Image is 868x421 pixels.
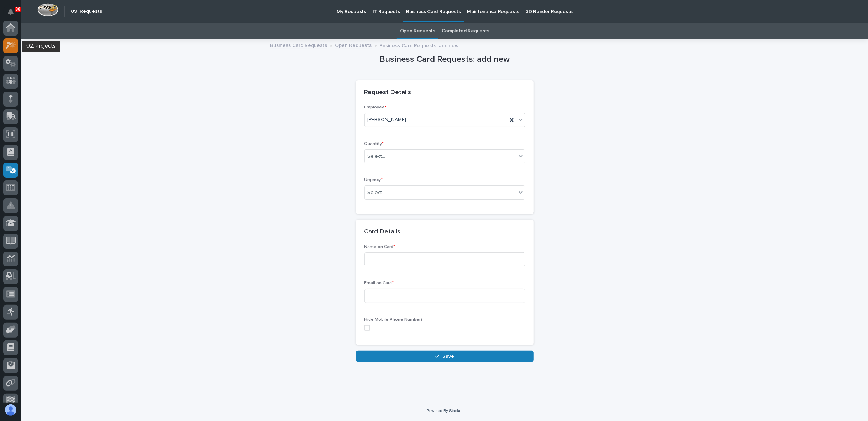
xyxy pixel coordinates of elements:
a: Powered By Stacker [427,409,463,413]
h1: Business Card Requests: add new [356,54,534,65]
button: users-avatar [3,403,18,417]
span: Quantity [364,142,384,146]
span: Name on Card [364,245,395,249]
a: Business Card Requests [270,41,327,49]
span: Employee [364,105,387,109]
div: Select... [368,189,385,196]
button: Notifications [3,4,18,19]
a: Completed Requests [442,23,489,39]
button: Save [356,351,534,362]
h2: Request Details [364,89,411,97]
span: Hide Mobile Phone Number? [364,318,423,322]
img: Workspace Logo [37,3,58,16]
h2: 09. Requests [71,9,102,15]
span: [PERSON_NAME] [368,116,406,124]
span: Urgency [364,178,383,182]
span: Email on Card [364,281,394,285]
div: Select... [368,153,385,160]
p: 88 [16,7,20,12]
span: Save [442,353,454,360]
div: Notifications88 [9,9,18,20]
h2: Card Details [364,228,401,236]
p: Business Card Requests: add new [380,41,459,49]
a: Open Requests [335,41,372,49]
a: Open Requests [400,23,435,39]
